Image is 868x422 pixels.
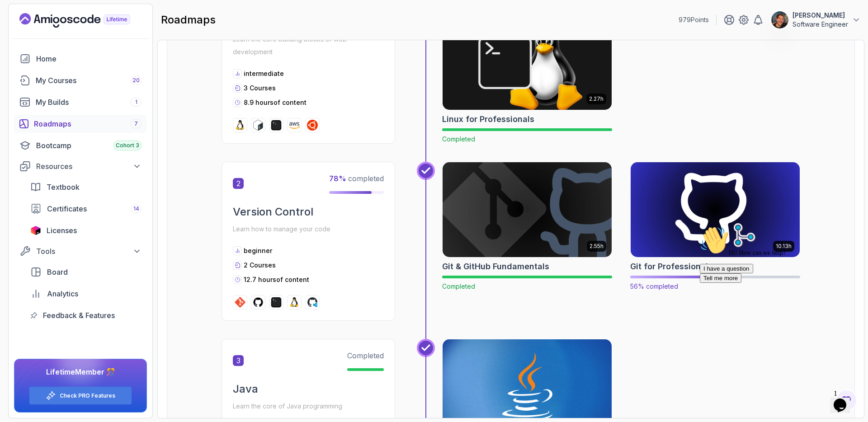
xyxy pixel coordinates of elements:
[19,13,151,28] a: Landing page
[36,97,142,108] div: My Builds
[132,77,140,84] span: 20
[47,203,87,214] span: Certificates
[253,120,264,131] img: bash logo
[25,178,147,196] a: textbook
[14,158,147,174] button: Resources
[60,392,115,399] a: Check PRO Features
[679,15,709,24] p: 979 Points
[4,51,45,61] button: Tell me more
[793,11,848,20] p: [PERSON_NAME]
[25,285,147,303] a: analytics
[235,120,245,131] img: linux logo
[233,33,384,58] p: Learn the core building blocks of web development
[830,386,859,413] iframe: chat widget
[34,118,142,129] div: Roadmaps
[289,120,300,131] img: aws logo
[25,221,147,239] a: licenses
[329,174,346,183] span: 78 %
[771,11,788,28] img: user profile image
[443,15,612,110] img: Linux for Professionals card
[271,120,282,131] img: terminal logo
[25,200,147,218] a: certificates
[14,115,147,133] a: roadmaps
[4,42,57,51] button: I have a question
[233,223,384,235] p: Learn how to manage your code
[771,11,861,29] button: user profile image[PERSON_NAME]Software Engineer
[4,4,166,61] div: 👋Hi! How can we help?I have a questionTell me more
[43,310,115,321] span: Feedback & Features
[134,120,138,127] span: 7
[442,15,612,144] a: Linux for Professionals card2.27hLinux for ProfessionalsCompleted
[29,386,132,405] button: Check PRO Features
[14,71,147,89] a: courses
[244,84,276,92] span: 3 Courses
[244,275,309,284] p: 12.7 hours of content
[4,4,33,33] img: :wave:
[329,174,384,183] span: completed
[14,93,147,111] a: builds
[135,98,137,106] span: 1
[116,142,139,149] span: Cohort 3
[442,282,475,290] span: Completed
[233,178,244,189] span: 2
[630,260,712,273] h2: Git for Professionals
[4,27,90,34] span: Hi! How can we help?
[696,222,859,381] iframe: chat widget
[630,282,678,290] span: 56% completed
[233,205,384,219] h2: Version Control
[443,162,612,257] img: Git & GitHub Fundamentals card
[36,161,142,172] div: Resources
[233,400,384,413] p: Learn the core of Java programming
[233,355,244,366] span: 3
[442,113,534,126] h2: Linux for Professionals
[442,135,475,143] span: Completed
[14,136,147,155] a: bootcamp
[244,69,284,78] p: intermediate
[442,260,549,273] h2: Git & GitHub Fundamentals
[36,246,142,257] div: Tools
[589,95,604,103] p: 2.27h
[307,120,318,131] img: ubuntu logo
[442,162,612,291] a: Git & GitHub Fundamentals card2.55hGit & GitHub FundamentalsCompleted
[307,297,318,308] img: codespaces logo
[235,297,245,308] img: git logo
[47,288,78,299] span: Analytics
[627,160,804,259] img: Git for Professionals card
[244,246,272,255] p: beginner
[30,226,41,235] img: jetbrains icon
[14,50,147,68] a: home
[36,140,142,151] div: Bootcamp
[793,20,848,29] p: Software Engineer
[271,297,282,308] img: terminal logo
[133,205,139,212] span: 14
[25,263,147,281] a: board
[347,351,384,360] span: Completed
[233,382,384,396] h2: Java
[47,225,77,236] span: Licenses
[47,267,68,277] span: Board
[630,162,800,291] a: Git for Professionals card10.13hGit for Professionals56% completed
[25,306,147,324] a: feedback
[14,243,147,259] button: Tools
[36,75,142,86] div: My Courses
[161,13,216,27] h2: roadmaps
[253,297,264,308] img: github logo
[590,243,604,250] p: 2.55h
[244,261,276,269] span: 2 Courses
[36,53,142,64] div: Home
[289,297,300,308] img: linux logo
[244,98,307,107] p: 8.9 hours of content
[47,182,80,192] span: Textbook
